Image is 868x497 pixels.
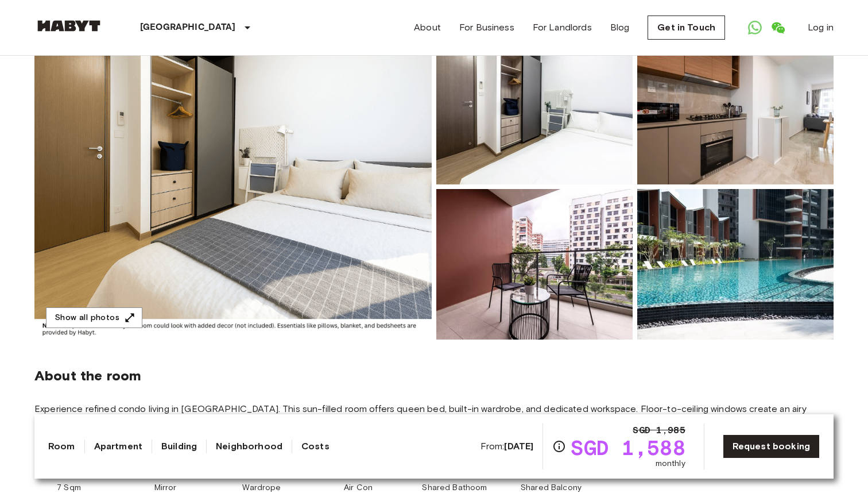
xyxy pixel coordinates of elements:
img: Picture of unit SG-01-100-001-003 [436,189,633,340]
a: Building [161,440,197,453]
a: About [414,21,441,34]
a: For Landlords [533,21,592,34]
span: About the room [34,367,834,384]
b: [DATE] [504,441,533,452]
a: Costs [301,440,330,453]
a: Blog [610,21,630,34]
a: Apartment [94,440,142,453]
a: Room [48,440,75,453]
span: Experience refined condo living in [GEOGRAPHIC_DATA]. This sun-filled room offers queen bed, buil... [34,403,834,441]
span: Shared Balcony [521,482,582,494]
img: Picture of unit SG-01-100-001-003 [637,189,834,340]
p: [GEOGRAPHIC_DATA] [140,21,236,34]
a: Open WeChat [766,16,789,39]
img: Picture of unit SG-01-100-001-003 [637,34,834,184]
img: Marketing picture of unit SG-01-100-001-003 [34,34,432,340]
span: Wardrope [242,482,281,494]
img: Picture of unit SG-01-100-001-003 [436,34,633,184]
a: Get in Touch [648,16,725,40]
span: SGD 1,588 [571,437,685,458]
span: 7 Sqm [57,482,81,494]
a: Open WhatsApp [743,16,766,39]
button: Show all photos [46,307,142,329]
a: Request booking [723,434,820,459]
span: From: [480,440,534,453]
svg: Check cost overview for full price breakdown. Please note that discounts apply to new joiners onl... [552,440,566,453]
a: For Business [459,21,514,34]
span: SGD 1,985 [633,423,685,437]
a: Log in [808,21,834,34]
a: Neighborhood [216,440,282,453]
span: monthly [656,458,685,469]
span: Mirror [154,482,177,494]
img: Habyt [34,20,103,32]
span: Shared Bathoom [422,482,487,494]
span: Air Con [344,482,373,494]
